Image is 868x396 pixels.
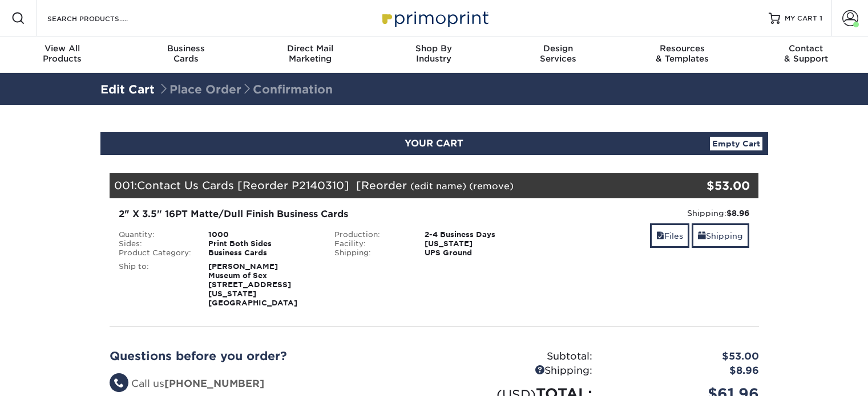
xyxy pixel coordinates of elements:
[692,223,749,248] a: Shipping
[372,43,496,64] div: Industry
[410,181,466,191] a: (edit name)
[248,43,372,64] div: Marketing
[416,239,542,248] div: [US_STATE]
[785,14,817,23] span: MY CART
[710,137,762,150] a: Empty Cart
[326,230,416,239] div: Production:
[620,43,744,64] div: & Templates
[601,364,768,378] div: $8.96
[416,248,542,258] div: UPS Ground
[110,262,200,308] div: Ship to:
[496,36,620,73] a: DesignServices
[726,209,749,218] strong: $8.96
[200,248,326,258] div: Business Cards
[100,83,155,96] a: Edit Cart
[248,43,372,54] span: Direct Mail
[496,43,620,54] span: Design
[326,239,416,248] div: Facility:
[405,138,463,149] span: YOUR CART
[551,207,750,219] div: Shipping:
[819,14,822,22] span: 1
[372,36,496,73] a: Shop ByIndustry
[137,179,407,191] span: Contact Us Cards [Reorder P2140310] [Reorder
[200,230,326,239] div: 1000
[601,349,768,364] div: $53.00
[656,231,664,240] span: files
[372,43,496,54] span: Shop By
[469,181,514,191] a: (remove)
[110,239,200,248] div: Sides:
[620,36,744,73] a: Resources& Templates
[208,262,297,307] strong: [PERSON_NAME] Museum of Sex [STREET_ADDRESS] [US_STATE][GEOGRAPHIC_DATA]
[124,36,248,73] a: BusinessCards
[434,364,601,378] div: Shipping:
[620,43,744,54] span: Resources
[158,83,333,96] span: Place Order Confirmation
[434,349,601,364] div: Subtotal:
[164,378,264,389] strong: [PHONE_NUMBER]
[110,173,651,198] div: 001:
[119,207,534,221] div: 2" X 3.5" 16PT Matte/Dull Finish Business Cards
[698,231,706,240] span: shipping
[248,36,372,73] a: Direct MailMarketing
[110,377,426,391] li: Call us
[650,223,689,248] a: Files
[416,230,542,239] div: 2-4 Business Days
[744,36,868,73] a: Contact& Support
[110,248,200,258] div: Product Category:
[326,248,416,258] div: Shipping:
[124,43,248,64] div: Cards
[124,43,248,54] span: Business
[110,230,200,239] div: Quantity:
[46,11,158,25] input: SEARCH PRODUCTS.....
[496,43,620,64] div: Services
[744,43,868,54] span: Contact
[651,177,750,194] div: $53.00
[200,239,326,248] div: Print Both Sides
[110,349,426,363] h2: Questions before you order?
[377,6,491,30] img: Primoprint
[744,43,868,64] div: & Support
